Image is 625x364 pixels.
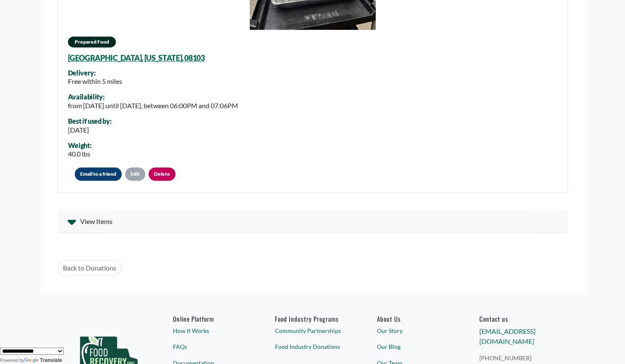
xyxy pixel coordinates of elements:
[68,149,92,159] div: 40.0 lbs
[275,342,350,351] a: Food Industry Donations
[68,76,122,86] div: Free within 5 miles
[24,357,62,363] a: Translate
[58,260,122,276] a: Back to Donations
[68,117,112,125] div: Best if used by:
[68,101,238,111] div: from [DATE] until [DATE], between 06:00PM and 07:06PM
[68,93,238,101] div: Availability:
[68,125,112,135] div: [DATE]
[479,315,554,322] h6: Contact us
[377,342,452,351] a: Our Blog
[68,69,122,77] div: Delivery:
[68,36,116,47] span: Prepared Food
[377,315,452,322] a: About Us
[479,327,535,345] a: [EMAIL_ADDRESS][DOMAIN_NAME]
[68,53,205,62] a: [GEOGRAPHIC_DATA], [US_STATE], 08103
[80,216,112,226] span: View Items
[24,358,40,364] img: Google Translate
[173,342,248,351] a: FAQs
[173,326,248,335] a: How It Works
[149,167,175,181] a: Delete
[125,167,145,181] a: Edit
[75,167,122,181] button: Email to a friend
[275,315,350,322] h6: Food Industry Programs
[68,142,92,149] div: Weight:
[377,326,452,335] a: Our Story
[275,326,350,335] a: Community Partnerships
[173,315,248,322] h6: Online Platform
